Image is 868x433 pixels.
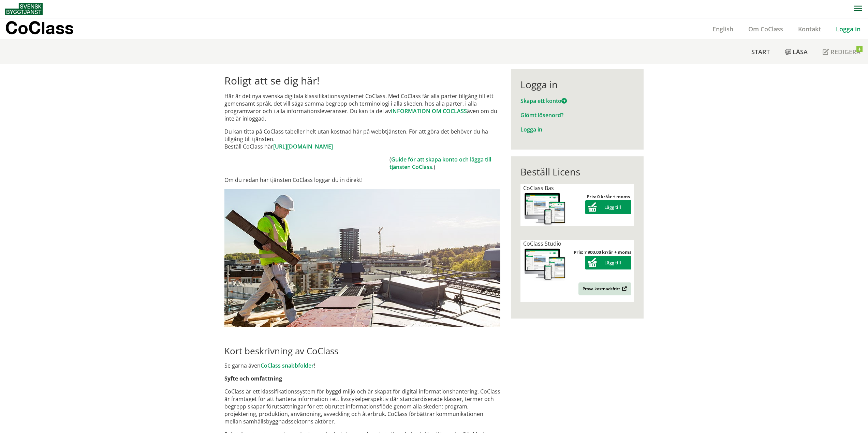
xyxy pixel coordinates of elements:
[828,25,868,33] a: Logga in
[523,247,567,282] img: coclass-license.jpg
[520,166,634,177] div: Beställ Licens
[777,40,815,64] a: Läsa
[224,75,500,87] h1: Roligt att se dig här!
[574,249,631,255] strong: Pris: 7 900,00 kr/år + moms
[389,156,500,171] td: ( .)
[224,189,500,327] img: login.jpg
[5,18,88,40] a: CoClass
[585,204,631,210] a: Lägg till
[224,362,500,369] p: Se gärna även !
[751,48,770,56] span: Start
[224,345,500,356] h2: Kort beskrivning av CoClass
[5,24,74,32] p: CoClass
[585,200,631,214] button: Lägg till
[621,286,627,291] img: Outbound.png
[389,156,491,171] a: Guide för att skapa konto och lägga till tjänsten CoClass
[273,143,333,150] a: [URL][DOMAIN_NAME]
[261,362,314,369] a: CoClass snabbfolder
[523,240,561,247] span: CoClass Studio
[791,25,828,33] a: Kontakt
[523,184,554,192] span: CoClass Bas
[585,260,631,266] a: Lägg till
[523,192,567,226] img: coclass-license.jpg
[224,128,500,150] p: Du kan titta på CoClass tabeller helt utan kostnad här på webbtjänsten. För att göra det behöver ...
[5,3,43,15] img: Svensk Byggtjänst
[224,92,500,122] p: Här är det nya svenska digitala klassifikationssystemet CoClass. Med CoClass får alla parter till...
[793,48,808,56] span: Läsa
[520,79,634,90] div: Logga in
[520,111,563,119] a: Glömt lösenord?
[520,126,542,133] a: Logga in
[705,25,741,33] a: English
[224,176,500,184] p: Om du redan har tjänsten CoClass loggar du in direkt!
[741,25,791,33] a: Om CoClass
[224,388,500,425] p: CoClass är ett klassifikationssystem för byggd miljö och är skapat för digital informationshanter...
[578,282,631,295] a: Prova kostnadsfritt
[587,194,630,200] strong: Pris: 0 kr/år + moms
[744,40,777,64] a: Start
[224,375,282,382] strong: Syfte och omfattning
[585,256,631,269] button: Lägg till
[520,97,567,105] a: Skapa ett konto
[391,107,467,115] a: INFORMATION OM COCLASS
